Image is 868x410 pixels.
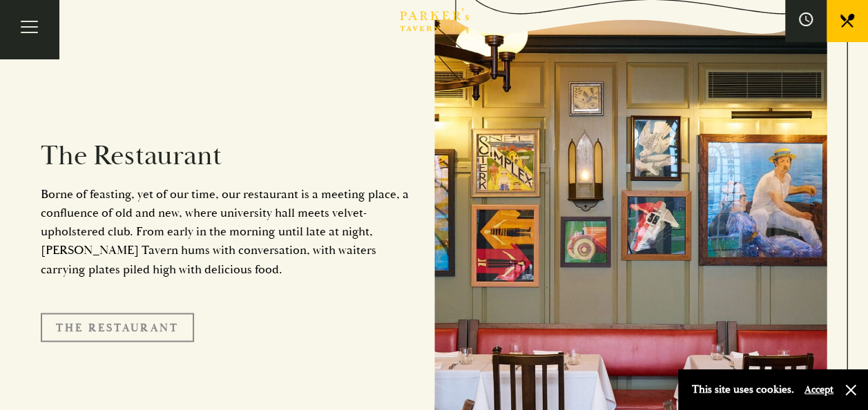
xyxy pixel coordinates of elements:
[692,380,794,400] p: This site uses cookies.
[41,139,414,173] h2: The Restaurant
[41,185,414,278] p: Borne of feasting, yet of our time, our restaurant is a meeting place, a confluence of old and ne...
[804,383,833,396] button: Accept
[41,313,194,342] a: The Restaurant
[844,383,858,397] button: Close and accept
